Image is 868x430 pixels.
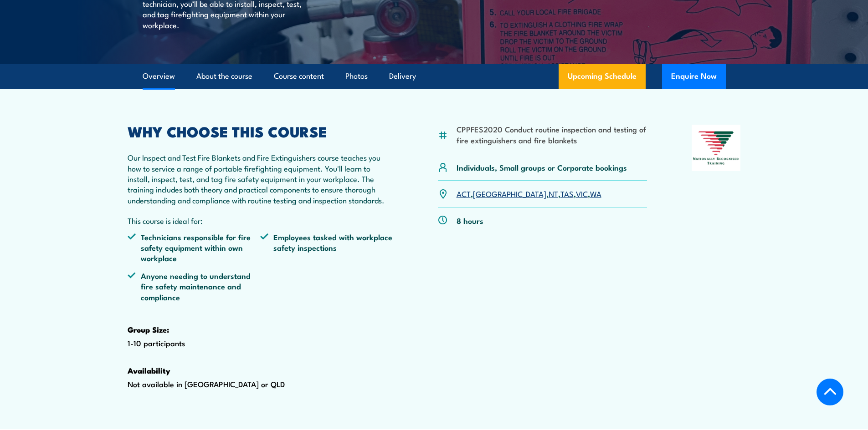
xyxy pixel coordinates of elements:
[549,188,558,199] a: NT
[389,64,416,88] a: Delivery
[274,64,324,88] a: Course content
[457,215,483,226] p: 8 hours
[457,162,627,172] p: Individuals, Small groups or Corporate bookings
[662,64,726,89] button: Enquire Now
[457,188,601,199] p: , , , , ,
[457,124,647,145] li: CPPFES2020 Conduct routine inspection and testing of fire extinguishers and fire blankets
[143,64,175,88] a: Overview
[128,232,261,263] li: Technicians responsible for fire safety equipment within own workplace
[128,215,394,226] p: This course is ideal for:
[128,364,170,376] strong: Availability
[128,270,261,302] li: Anyone needing to understand fire safety maintenance and compliance
[128,125,394,418] div: 1-10 participants Not available in [GEOGRAPHIC_DATA] or QLD
[560,188,574,199] a: TAS
[576,188,588,199] a: VIC
[260,232,393,263] li: Employees tasked with workplace safety inspections
[473,188,546,199] a: [GEOGRAPHIC_DATA]
[559,64,646,89] a: Upcoming Schedule
[692,125,741,171] img: Nationally Recognised Training logo.
[128,152,394,205] p: Our Inspect and Test Fire Blankets and Fire Extinguishers course teaches you how to service a ran...
[345,64,368,88] a: Photos
[128,125,394,137] h2: WHY CHOOSE THIS COURSE
[128,324,169,335] strong: Group Size:
[196,64,252,88] a: About the course
[590,188,601,199] a: WA
[457,188,471,199] a: ACT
